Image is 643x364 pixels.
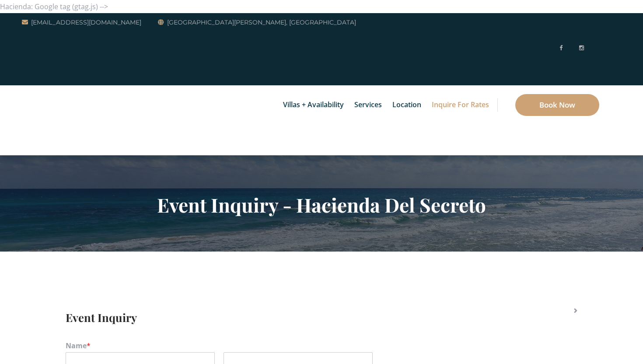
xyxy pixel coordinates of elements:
[592,16,599,81] img: svg%3E
[388,85,426,125] a: Location
[515,94,599,116] a: Book Now
[66,193,577,216] h2: Event Inquiry - Hacienda Del Secreto
[158,17,356,28] a: [GEOGRAPHIC_DATA][PERSON_NAME], [GEOGRAPHIC_DATA]
[66,341,577,350] label: Name
[350,85,386,125] a: Services
[22,17,141,28] a: [EMAIL_ADDRESS][DOMAIN_NAME]
[427,85,493,125] a: Inquire for Rates
[22,87,63,153] img: Awesome Logo
[279,85,348,125] a: Villas + Availability
[66,308,577,326] h2: Event Inquiry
